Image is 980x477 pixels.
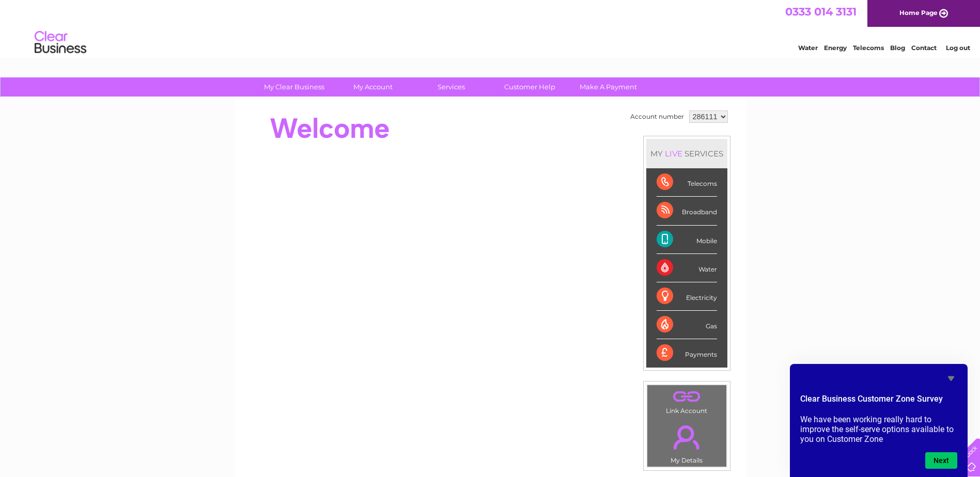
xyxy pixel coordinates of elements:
a: Services [409,77,494,97]
div: LIVE [663,149,685,158]
div: Water [657,254,717,282]
div: Gas [657,311,717,339]
a: Water [798,44,818,52]
button: Hide survey [945,372,957,385]
td: Link Account [647,385,727,417]
a: Customer Help [487,77,572,97]
a: . [650,388,724,406]
div: Clear Business is a trading name of Verastar Limited (registered in [GEOGRAPHIC_DATA] No. 3667643... [246,6,735,50]
a: . [650,419,724,455]
img: logo.png [34,27,87,58]
p: We have been working really hard to improve the self-serve options available to you on Customer Zone [800,415,957,444]
div: MY SERVICES [646,139,727,168]
a: 0333 014 3131 [785,5,857,18]
a: Blog [890,44,905,52]
a: Energy [824,44,847,52]
div: Electricity [657,282,717,311]
a: My Account [330,77,415,97]
div: Telecoms [657,168,717,197]
a: Contact [911,44,937,52]
a: Make A Payment [566,77,651,97]
td: My Details [647,417,727,467]
a: Telecoms [853,44,884,52]
h2: Clear Business Customer Zone Survey [800,393,957,410]
a: My Clear Business [252,77,337,97]
a: Log out [946,44,970,52]
div: Mobile [657,226,717,254]
div: Payments [657,339,717,367]
td: Account number [628,108,687,125]
div: Broadband [657,197,717,225]
div: Clear Business Customer Zone Survey [800,372,957,469]
button: Next question [925,452,957,469]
